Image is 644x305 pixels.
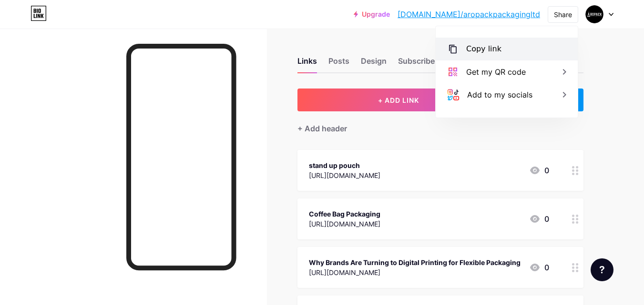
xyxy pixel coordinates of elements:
div: + Add header [297,123,347,134]
div: Links [297,55,317,72]
span: + ADD LINK [378,96,419,104]
div: [URL][DOMAIN_NAME] [309,267,521,277]
img: aropackpackagingltd [585,5,603,23]
a: Upgrade [354,10,390,18]
div: 0 [529,165,549,176]
div: 0 [529,262,549,273]
div: Posts [328,55,349,72]
div: Add to my socials [467,89,532,100]
div: Get my QR code [466,66,526,78]
button: + ADD LINK [297,89,500,111]
div: Share [554,10,572,20]
div: Why Brands Are Turning to Digital Printing for Flexible Packaging [309,257,521,267]
div: stand up pouch [309,160,380,170]
div: [URL][DOMAIN_NAME] [309,219,380,229]
a: [DOMAIN_NAME]/aropackpackagingltd [398,9,540,20]
div: Coffee Bag Packaging [309,209,380,219]
div: Design [361,55,387,72]
div: Copy link [466,43,501,55]
div: [URL][DOMAIN_NAME] [309,170,380,180]
div: Subscribers [398,55,455,72]
div: 0 [529,213,549,225]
